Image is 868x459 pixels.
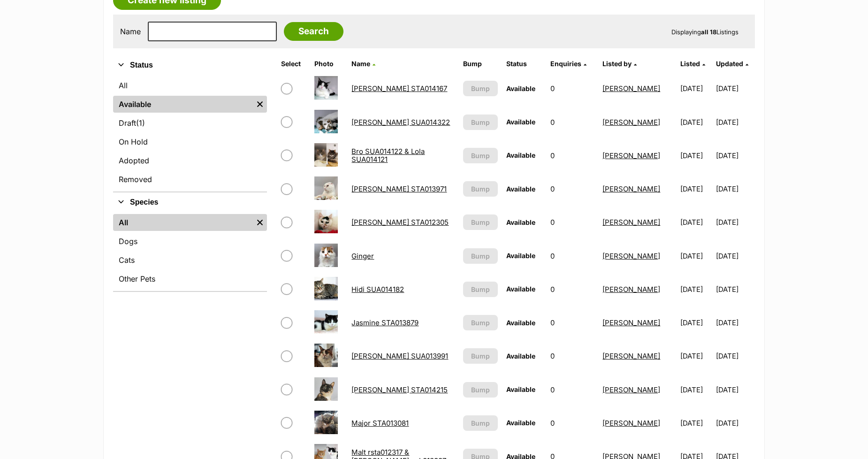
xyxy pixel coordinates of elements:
div: Status [113,75,267,191]
a: Ginger [351,252,374,260]
a: Dogs [113,233,267,250]
a: On Hold [113,133,267,150]
td: 0 [547,273,598,306]
span: (1) [136,117,145,129]
a: [PERSON_NAME] [602,285,660,294]
a: Hidi SUA014182 [351,285,404,294]
a: [PERSON_NAME] SUA014322 [351,118,450,127]
a: Cats [113,252,267,268]
a: [PERSON_NAME] [602,118,660,127]
a: Updated [716,60,748,68]
th: Select [277,56,309,71]
a: Available [113,96,253,113]
a: Other Pets [113,270,267,287]
a: [PERSON_NAME] [602,184,660,193]
button: Bump [463,382,498,398]
a: [PERSON_NAME] STA013971 [351,184,447,193]
span: Updated [716,60,743,68]
label: Name [120,27,141,36]
button: Bump [463,348,498,364]
a: Remove filter [253,214,267,231]
span: Available [506,352,535,360]
td: [DATE] [716,139,754,172]
td: 0 [547,306,598,339]
a: All [113,77,267,94]
a: Removed [113,171,267,188]
span: Available [506,319,535,327]
button: Status [113,59,267,71]
a: Draft [113,115,267,131]
a: [PERSON_NAME] [602,419,660,428]
td: 0 [547,240,598,272]
button: Bump [463,181,498,197]
td: 0 [547,340,598,372]
span: Available [506,118,535,126]
span: Bump [471,351,490,361]
a: Name [351,60,375,68]
a: [PERSON_NAME] SUA013991 [351,352,448,360]
td: [DATE] [716,407,754,439]
a: Jasmine STA013879 [351,318,419,327]
td: [DATE] [677,407,715,439]
a: [PERSON_NAME] [602,252,660,260]
a: [PERSON_NAME] STA014167 [351,84,447,93]
span: translation missing: en.admin.listings.index.attributes.enquiries [550,60,581,68]
span: Available [506,185,535,193]
span: Available [506,252,535,260]
a: [PERSON_NAME] [602,151,660,160]
td: 0 [547,106,598,138]
td: [DATE] [716,106,754,138]
a: Listed [680,60,705,68]
a: [PERSON_NAME] [602,84,660,93]
button: Bump [463,81,498,96]
span: Listed by [602,60,632,68]
td: [DATE] [677,106,715,138]
td: [DATE] [677,173,715,205]
button: Bump [463,115,498,130]
td: [DATE] [716,340,754,372]
button: Bump [463,148,498,163]
span: Bump [471,117,490,127]
td: 0 [547,72,598,105]
span: Available [506,285,535,293]
td: [DATE] [716,240,754,272]
td: [DATE] [716,273,754,306]
span: Available [506,151,535,159]
a: Remove filter [253,96,267,113]
a: [PERSON_NAME] [602,385,660,394]
button: Bump [463,415,498,431]
a: [PERSON_NAME] STA014215 [351,385,448,394]
th: Photo [311,56,347,71]
td: 0 [547,407,598,439]
td: [DATE] [716,72,754,105]
td: 0 [547,206,598,238]
span: Bump [471,84,490,93]
span: Bump [471,184,490,194]
span: Displaying Listings [671,28,739,36]
span: Available [506,218,535,226]
td: [DATE] [716,306,754,339]
span: Name [351,60,370,68]
span: Bump [471,418,490,428]
td: [DATE] [677,340,715,372]
td: [DATE] [677,306,715,339]
td: [DATE] [716,374,754,406]
a: All [113,214,253,231]
div: Species [113,212,267,291]
a: Adopted [113,152,267,169]
button: Species [113,196,267,208]
a: Listed by [602,60,637,68]
a: [PERSON_NAME] [602,352,660,360]
td: [DATE] [677,374,715,406]
a: [PERSON_NAME] [602,318,660,327]
button: Bump [463,214,498,230]
a: Enquiries [550,60,586,68]
span: Bump [471,151,490,161]
span: Bump [471,318,490,328]
td: [DATE] [716,173,754,205]
button: Bump [463,282,498,297]
span: Bump [471,284,490,294]
a: Bro SUA014122 & Lola SUA014121 [351,147,425,164]
span: Bump [471,251,490,261]
span: Bump [471,217,490,227]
